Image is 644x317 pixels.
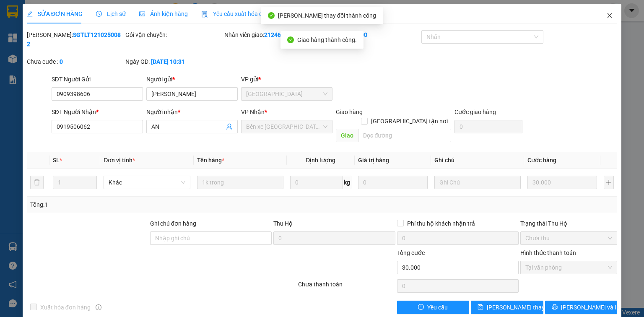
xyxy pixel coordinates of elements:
div: Gói vận chuyển: [125,30,222,39]
span: Phí thu hộ khách nhận trả [404,219,478,228]
input: Ghi Chú [434,176,521,189]
span: Thu Hộ [273,220,293,227]
span: info-circle [96,304,101,310]
img: icon [201,11,208,18]
input: Ghi chú đơn hàng [150,231,272,245]
span: edit [27,11,33,17]
button: plus [604,176,614,189]
div: Cước rồi : [323,30,420,39]
input: VD: Bàn, Ghế [197,176,283,189]
div: VP gửi [241,75,332,84]
span: Sài Gòn [246,88,327,100]
label: Cước giao hàng [454,109,496,115]
span: Giá trị hàng [358,157,389,164]
button: save[PERSON_NAME] thay đổi [471,301,543,314]
span: Xuất hóa đơn hàng [37,303,94,312]
span: SL [53,157,60,164]
div: Tổng: 1 [30,200,249,209]
b: 21246_hongvan.tlt [264,31,314,38]
span: Định lượng [306,157,335,164]
span: [GEOGRAPHIC_DATA] tận nơi [368,117,451,126]
div: Chưa cước : [27,57,124,66]
span: [PERSON_NAME] và In [561,303,620,312]
span: Giao [336,129,358,142]
span: SỬA ĐƠN HÀNG [27,10,83,17]
label: Ghi chú đơn hàng [150,220,196,227]
span: clock-circle [96,11,102,17]
span: Đơn vị tính [104,157,135,164]
span: Tên hàng [197,157,224,164]
input: Cước giao hàng [454,120,522,133]
div: SĐT Người Gửi [52,75,143,84]
span: Lịch sử [96,10,126,17]
button: printer[PERSON_NAME] và In [545,301,618,314]
span: exclamation-circle [418,304,424,311]
div: Người nhận [146,107,238,117]
th: Ghi chú [431,152,524,169]
span: save [478,304,483,311]
span: Tổng cước [397,249,425,256]
label: Hình thức thanh toán [520,249,576,256]
span: Yêu cầu [427,303,448,312]
div: Chưa thanh toán [297,280,396,294]
span: [PERSON_NAME] thay đổi [487,303,554,312]
span: Chưa thu [525,232,612,244]
div: Nhân viên giao: [224,30,321,39]
b: [DATE] 10:31 [151,58,185,65]
span: kg [343,176,351,189]
b: SGTLT1210250082 [27,31,121,47]
span: VP Nhận [241,109,265,115]
b: 0 [60,58,63,65]
span: Ảnh kiện hàng [139,10,188,17]
button: exclamation-circleYêu cầu [397,301,470,314]
button: delete [30,176,44,189]
span: user-add [226,123,233,130]
span: picture [139,11,145,17]
span: Yêu cầu xuất hóa đơn điện tử [201,10,290,17]
div: SĐT Người Nhận [52,107,143,117]
span: Giao hàng thành công. [297,36,357,43]
span: check-circle [287,36,294,43]
input: 0 [527,176,597,189]
input: 0 [358,176,428,189]
span: check-circle [268,12,275,19]
span: Giao hàng [336,109,363,115]
span: Tại văn phòng [525,261,612,274]
span: Khác [109,176,185,189]
span: Cước hàng [527,157,556,164]
span: printer [552,304,558,311]
button: Close [598,4,621,28]
div: Trạng thái Thu Hộ [520,219,617,228]
div: [PERSON_NAME]: [27,30,124,49]
input: Dọc đường [358,129,451,142]
span: Bến xe Tiền Giang [246,120,327,133]
div: Người gửi [146,75,238,84]
span: [PERSON_NAME] thay đổi thành công [278,12,376,19]
span: close [606,12,613,19]
div: Ngày GD: [125,57,222,66]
